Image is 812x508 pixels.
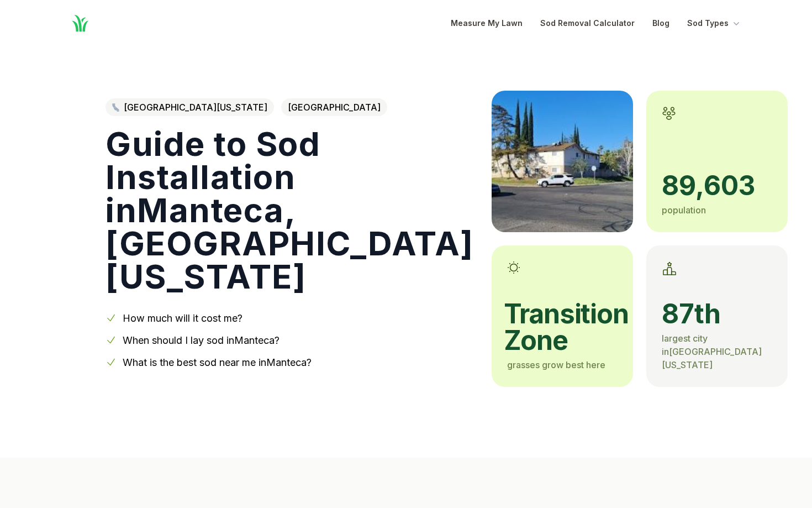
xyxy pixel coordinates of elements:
[451,17,523,30] a: Measure My Lawn
[687,17,742,30] button: Sod Types
[507,359,605,370] span: grasses grow best here
[662,301,772,327] span: 87th
[652,17,669,30] a: Blog
[123,334,280,346] a: When should I lay sod inManteca?
[662,333,762,370] span: largest city in [GEOGRAPHIC_DATA][US_STATE]
[662,172,772,199] span: 89,603
[504,301,618,354] span: transition zone
[662,205,706,216] span: population
[123,312,242,324] a: How much will it cost me?
[492,91,633,232] img: A picture of Manteca
[106,98,274,116] a: [GEOGRAPHIC_DATA][US_STATE]
[540,17,635,30] a: Sod Removal Calculator
[123,357,312,368] a: What is the best sod near me inManteca?
[112,103,119,112] img: Northern California state outline
[106,127,474,293] h1: Guide to Sod Installation in Manteca , [GEOGRAPHIC_DATA][US_STATE]
[281,98,387,116] span: [GEOGRAPHIC_DATA]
